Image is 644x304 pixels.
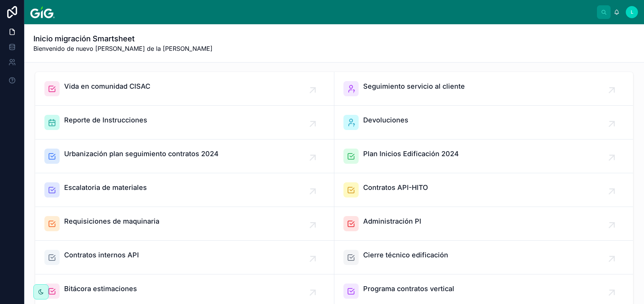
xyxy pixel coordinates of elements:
a: Reporte de Instrucciones [35,106,334,139]
span: Seguimiento servicio al cliente [363,81,465,92]
span: Contratos internos API [64,250,139,260]
a: Contratos internos API [35,241,334,274]
span: Plan Inicios Edificación 2024 [363,149,459,159]
span: Vida en comunidad CISAC [64,81,150,92]
h1: Inicio migración Smartsheet [33,33,213,44]
a: Devoluciones [334,106,633,139]
span: Administración PI [363,216,421,227]
span: Contratos API-HITO [363,182,428,193]
div: scrollable content [61,11,597,14]
span: Requisiciones de maquinaria [64,216,159,227]
a: Escalatoria de materiales [35,173,334,207]
img: App logo [30,6,55,18]
a: Administración PI [334,207,633,241]
a: Plan Inicios Edificación 2024 [334,139,633,173]
a: Seguimiento servicio al cliente [334,72,633,106]
a: Urbanización plan seguimiento contratos 2024 [35,139,334,173]
span: Cierre técnico edificación [363,250,448,260]
span: Reporte de Instrucciones [64,115,147,125]
a: Requisiciones de maquinaria [35,207,334,241]
span: Urbanización plan seguimiento contratos 2024 [64,149,219,159]
span: Bitácora estimaciones [64,284,137,294]
span: Devoluciones [363,115,408,125]
span: Programa contratos vertical [363,284,454,294]
a: Contratos API-HITO [334,173,633,207]
span: Bienvenido de nuevo [PERSON_NAME] de la [PERSON_NAME] [33,44,213,53]
a: Vida en comunidad CISAC [35,72,334,106]
span: L [631,9,633,15]
span: Escalatoria de materiales [64,182,147,193]
a: Cierre técnico edificación [334,241,633,274]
